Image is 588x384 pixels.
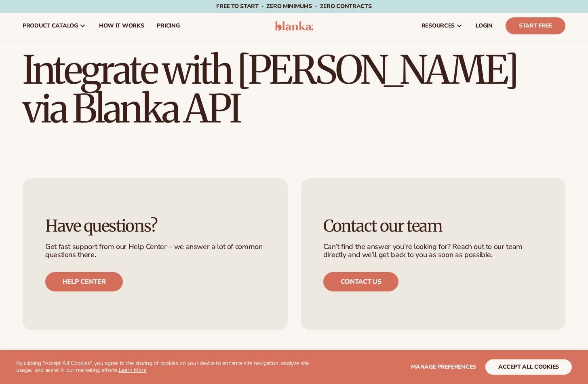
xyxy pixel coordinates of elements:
[216,2,371,10] span: Free to start · ZERO minimums · ZERO contracts
[45,217,265,235] h3: Have questions?
[16,360,310,374] p: By clicking "Accept All Cookies", you agree to the storing of cookies on your device to enhance s...
[415,13,469,39] a: resources
[485,359,572,375] button: accept all cookies
[275,21,313,31] img: logo
[323,272,399,291] a: Contact us
[45,243,265,259] p: Get fast support from our Help Center – we answer a lot of common questions there.
[323,217,543,235] h3: Contact our team
[469,13,499,39] a: LOGIN
[23,23,78,29] span: product catalog
[411,363,476,371] span: Manage preferences
[150,13,186,39] a: pricing
[476,23,493,29] span: LOGIN
[45,272,123,291] a: Help center
[119,366,146,374] a: Learn More
[99,23,144,29] span: How It Works
[422,23,455,29] span: resources
[93,13,151,39] a: How It Works
[16,13,93,39] a: product catalog
[157,23,179,29] span: pricing
[506,17,565,34] a: Start Free
[23,51,565,128] h1: Integrate with [PERSON_NAME] via Blanka API
[323,243,543,259] p: Can’t find the answer you’re looking for? Reach out to our team directly and we’ll get back to yo...
[411,359,476,375] button: Manage preferences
